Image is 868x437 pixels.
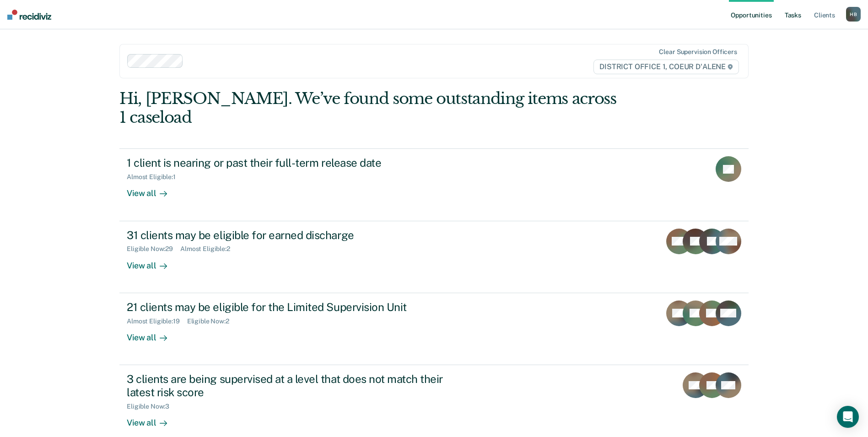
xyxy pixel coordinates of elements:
[187,317,237,325] div: Eligible Now : 2
[119,148,749,221] a: 1 client is nearing or past their full-term release dateAlmost Eligible:1View all
[127,317,187,325] div: Almost Eligible : 19
[846,7,861,22] button: HB
[127,253,178,271] div: View all
[119,293,749,365] a: 21 clients may be eligible for the Limited Supervision UnitAlmost Eligible:19Eligible Now:2View all
[659,48,737,56] div: Clear supervision officers
[127,410,178,428] div: View all
[127,173,183,181] div: Almost Eligible : 1
[119,89,623,127] div: Hi, [PERSON_NAME]. We’ve found some outstanding items across 1 caseload
[127,245,180,253] div: Eligible Now : 29
[837,406,859,428] div: Open Intercom Messenger
[7,10,51,20] img: Recidiviz
[127,181,178,199] div: View all
[127,372,448,399] div: 3 clients are being supervised at a level that does not match their latest risk score
[593,60,739,74] span: DISTRICT OFFICE 1, COEUR D'ALENE
[127,300,448,314] div: 21 clients may be eligible for the Limited Supervision Unit
[180,245,237,253] div: Almost Eligible : 2
[127,325,178,343] div: View all
[127,156,448,169] div: 1 client is nearing or past their full-term release date
[127,403,177,410] div: Eligible Now : 3
[127,229,448,242] div: 31 clients may be eligible for earned discharge
[846,7,861,22] div: H B
[119,221,749,293] a: 31 clients may be eligible for earned dischargeEligible Now:29Almost Eligible:2View all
